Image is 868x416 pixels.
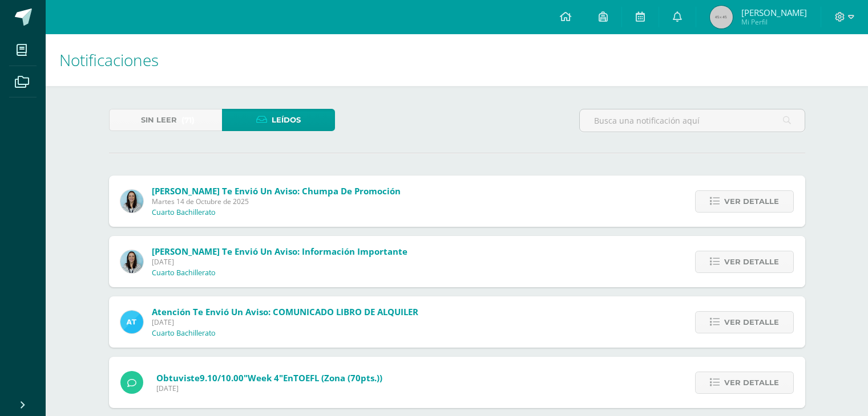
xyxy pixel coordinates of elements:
a: Leídos [222,109,335,131]
span: Mi Perfil [741,17,807,27]
img: 45x45 [710,6,733,28]
span: Ver detalle [724,251,779,272]
a: Sin leer(71) [109,109,222,131]
img: aed16db0a88ebd6752f21681ad1200a1.png [120,190,143,213]
span: Notificaciones [59,49,159,71]
p: Cuarto Bachillerato [152,208,216,217]
span: 9.10/10.00 [200,372,244,384]
span: Ver detalle [724,312,779,333]
img: 9fc725f787f6a993fc92a288b7a8b70c.png [120,311,143,333]
span: Ver detalle [724,191,779,212]
span: Leídos [272,109,301,130]
p: Cuarto Bachillerato [152,268,216,278]
span: Sin leer [141,109,177,130]
span: Ver detalle [724,372,779,393]
p: Cuarto Bachillerato [152,329,216,338]
span: Martes 14 de Octubre de 2025 [152,197,401,206]
input: Busca una notificación aquí [580,109,805,132]
span: TOEFL (Zona (70pts.)) [293,372,382,384]
span: [DATE] [156,384,382,393]
span: [PERSON_NAME] [741,7,807,18]
span: (71) [181,109,195,130]
span: Obtuviste en [156,372,382,384]
img: aed16db0a88ebd6752f21681ad1200a1.png [120,250,143,273]
span: [DATE] [152,317,418,327]
span: Atención te envió un aviso: COMUNICADO LIBRO DE ALQUILER [152,306,418,317]
span: [PERSON_NAME] te envió un aviso: Chumpa de Promoción [152,185,401,197]
span: "Week 4" [244,372,283,384]
span: [DATE] [152,257,407,267]
span: [PERSON_NAME] te envió un aviso: Información importante [152,246,407,257]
